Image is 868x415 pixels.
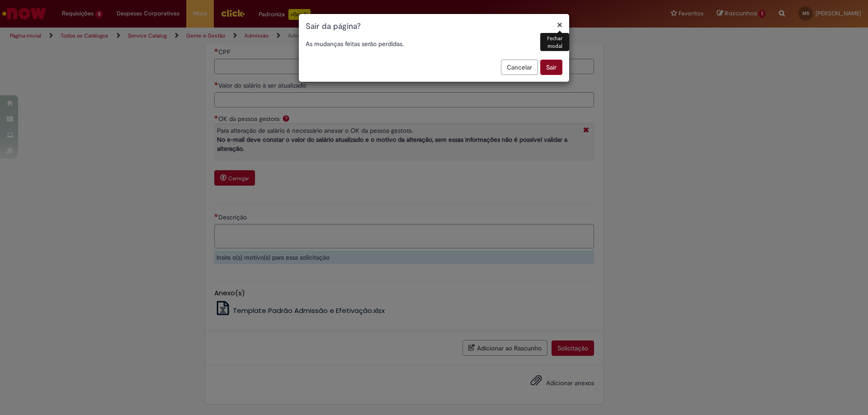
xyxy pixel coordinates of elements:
[306,39,562,48] p: As mudanças feitas serão perdidas.
[557,20,562,29] button: Fechar modal
[306,21,562,33] h1: Sair da página?
[540,60,562,75] button: Sair
[540,33,569,51] div: Fechar modal
[501,60,538,75] button: Cancelar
